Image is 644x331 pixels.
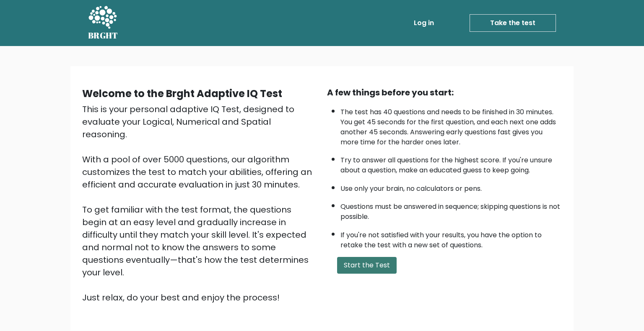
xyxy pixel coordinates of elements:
div: This is your personal adaptive IQ Test, designed to evaluate your Logical, Numerical and Spatial ... [82,103,317,304]
a: BRGHT [88,3,118,43]
a: Log in [410,15,437,31]
b: Welcome to the Brght Adaptive IQ Test [82,87,282,100]
li: Try to answer all questions for the highest score. If you're unsure about a question, make an edu... [340,151,562,175]
li: If you're not satisfied with your results, you have the option to retake the test with a new set ... [340,226,562,250]
button: Start the Test [337,257,397,274]
a: Take the test [470,14,556,32]
div: A few things before you start: [327,86,562,99]
li: The test has 40 questions and needs to be finished in 30 minutes. You get 45 seconds for the firs... [340,103,562,147]
li: Use only your brain, no calculators or pens. [340,180,562,194]
li: Questions must be answered in sequence; skipping questions is not possible. [340,198,562,222]
h5: BRGHT [88,31,118,41]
